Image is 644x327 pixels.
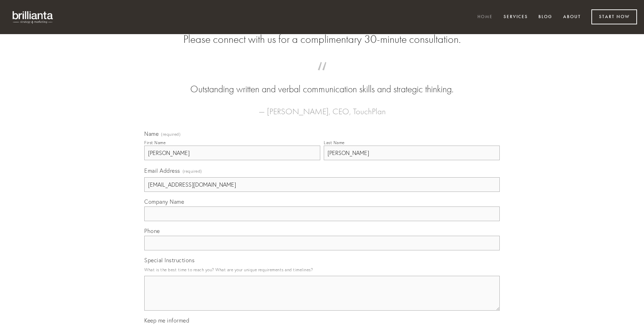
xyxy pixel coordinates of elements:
[324,140,345,145] div: Last Name
[155,69,489,83] span: “
[534,11,557,23] a: Blog
[7,7,59,27] img: brillianta - research, strategy, marketing
[155,69,489,96] blockquote: Outstanding written and verbal communication skills and strategic thinking.
[144,140,166,145] div: First Name
[155,96,489,118] figcaption: — [PERSON_NAME], CEO, TouchPlan
[161,132,181,137] span: (required)
[144,130,159,137] span: Name
[559,11,585,23] a: About
[473,11,497,23] a: Home
[144,317,189,324] span: Keep me informed
[144,265,500,274] p: What is the best time to reach you? What are your unique requirements and timelines?
[144,257,194,264] span: Special Instructions
[144,198,184,205] span: Company Name
[144,167,180,174] span: Email Address
[144,227,160,234] span: Phone
[144,33,500,46] h2: Please connect with us for a complimentary 30-minute consultation.
[183,166,202,176] span: (required)
[499,11,532,23] a: Services
[591,9,637,24] a: Start Now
